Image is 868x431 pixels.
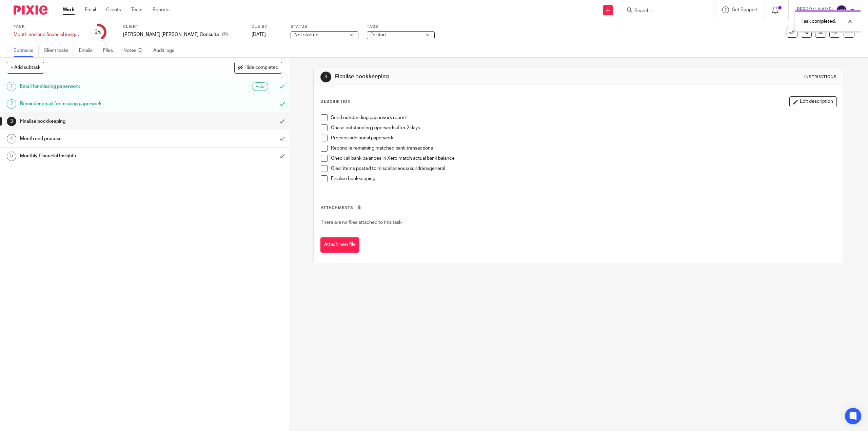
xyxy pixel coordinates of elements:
button: Hide completed [234,62,282,73]
div: 2 [7,99,16,109]
img: Pixie [14,5,47,15]
p: Process additional paperwork [331,135,836,141]
a: Clients [106,6,121,13]
a: Client tasks [44,44,74,57]
div: 5 [7,152,16,161]
p: Check all bank balances in Xero match actual bank balance [331,155,836,162]
div: 4 [7,134,16,143]
label: Client [123,24,243,30]
h1: Email for missing paperwork [20,81,185,92]
a: Email [85,6,96,13]
p: Description [320,99,351,104]
small: /5 [98,31,101,34]
a: Audit logs [153,44,179,57]
h1: Month end process [20,134,185,144]
div: Auto [252,82,268,91]
p: Send outstanding paperwork report [331,114,836,121]
p: Clear items posted to miscellaneous/sundries/general [331,165,836,172]
div: Month end and financial insights [14,31,81,38]
h1: Monthly Financial Insights [20,151,185,161]
label: Task [14,24,81,30]
h1: Finalise bookkeeping [335,73,593,80]
img: svg%3E [836,5,847,16]
a: Emails [79,44,98,57]
span: [DATE] [252,32,266,37]
div: 2 [95,28,101,36]
button: Edit description [789,96,837,107]
span: Hide completed [244,65,278,71]
label: Status [291,24,358,30]
a: Team [131,6,142,13]
label: Due by [252,24,282,30]
a: Notes (0) [123,44,148,57]
span: Not started [294,33,318,37]
button: + Add subtask [7,62,44,73]
span: Attachments [321,206,353,210]
p: Chase outstanding paperwork after 2 days [331,124,836,131]
p: [PERSON_NAME] [PERSON_NAME] Consultancy Ltd [123,31,219,38]
div: 1 [7,82,16,91]
label: Tags [367,24,435,30]
div: Instructions [804,74,837,80]
div: 3 [7,117,16,126]
div: 3 [320,72,331,82]
h1: Reminder email for missing paperwork [20,99,185,109]
p: Reconcile remaining matched bank transactions [331,145,836,152]
a: Reports [153,6,170,13]
a: Files [103,44,118,57]
button: Attach new file [320,237,359,253]
p: Finalise bookkeeping [331,175,836,182]
a: Subtasks [14,44,39,57]
h1: Finalise bookkeeping [20,116,185,126]
a: Work [63,6,75,13]
p: Task completed. [802,18,836,25]
span: To start [371,33,386,37]
span: There are no files attached to this task. [321,220,402,225]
